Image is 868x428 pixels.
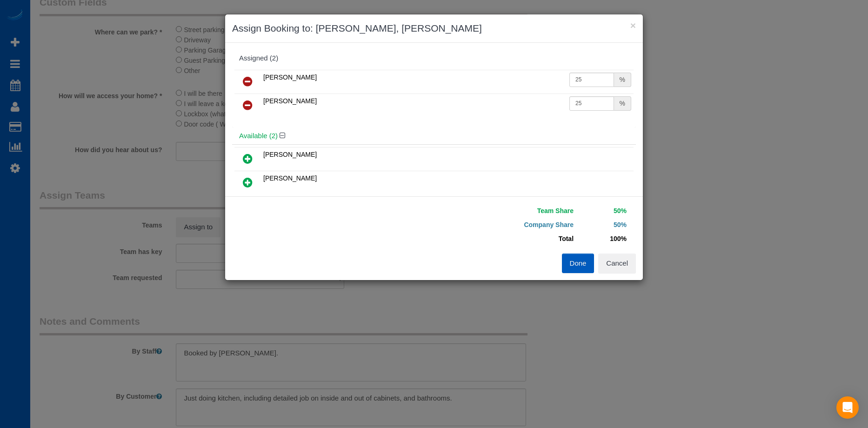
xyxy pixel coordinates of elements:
div: Open Intercom Messenger [836,396,859,419]
div: % [614,96,631,111]
span: [PERSON_NAME] [263,151,317,158]
h4: Available (2) [239,132,629,140]
td: 100% [576,232,629,246]
div: Assigned (2) [239,54,629,62]
div: % [614,73,631,87]
span: [PERSON_NAME] [263,97,317,105]
td: 50% [576,218,629,232]
td: 50% [576,204,629,218]
button: × [630,20,636,30]
button: Done [562,254,594,273]
h3: Assign Booking to: [PERSON_NAME], [PERSON_NAME] [232,21,636,35]
button: Cancel [598,254,636,273]
td: Total [441,232,576,246]
td: Company Share [441,218,576,232]
span: [PERSON_NAME] [263,174,317,182]
td: Team Share [441,204,576,218]
span: [PERSON_NAME] [263,74,317,81]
